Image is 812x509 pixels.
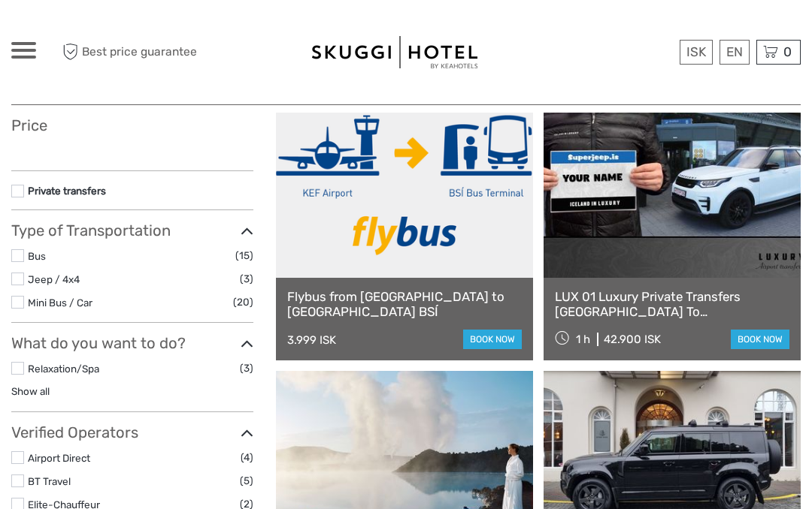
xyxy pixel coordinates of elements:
[59,40,209,65] span: Best price guarantee
[555,289,789,320] a: LUX 01 Luxury Private Transfers [GEOGRAPHIC_DATA] To [GEOGRAPHIC_DATA]
[11,221,253,239] h3: Type of Transportation
[28,297,92,309] a: Mini Bus / Car
[11,423,253,441] h3: Verified Operators
[604,333,661,346] div: 42.900 ISK
[287,333,336,347] div: 3.999 ISK
[28,250,46,262] a: Bus
[686,44,706,59] span: ISK
[240,360,253,377] span: (3)
[720,40,750,65] div: EN
[11,334,253,352] h3: What do you want to do?
[28,475,71,487] a: BT Travel
[235,247,253,264] span: (15)
[11,116,253,134] h3: Price
[312,36,477,68] img: 99-664e38a9-d6be-41bb-8ec6-841708cbc997_logo_big.jpg
[28,452,90,464] a: Airport Direct
[240,472,253,489] span: (5)
[241,449,253,466] span: (4)
[463,330,522,349] a: book now
[28,185,106,197] a: Private transfers
[781,44,794,59] span: 0
[233,294,253,311] span: (20)
[576,333,590,346] span: 1 h
[287,289,522,320] a: Flybus from [GEOGRAPHIC_DATA] to [GEOGRAPHIC_DATA] BSÍ
[28,363,99,375] a: Relaxation/Spa
[11,385,50,397] a: Show all
[731,330,789,349] a: book now
[28,273,80,285] a: Jeep / 4x4
[240,270,253,288] span: (3)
